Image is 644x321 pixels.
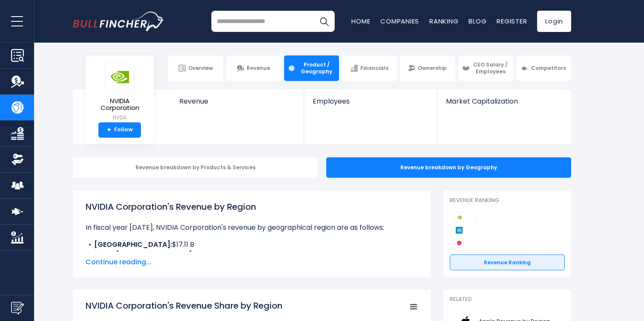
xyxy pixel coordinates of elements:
li: $17.11 B [86,240,418,250]
a: Market Capitalization [437,90,570,120]
span: Ownership [418,65,447,72]
a: Ranking [429,17,458,26]
tspan: NVIDIA Corporation's Revenue Share by Region [86,300,282,312]
a: Revenue [171,90,304,120]
span: Revenue [247,65,270,72]
a: Employees [304,90,437,120]
div: Revenue breakdown by Geography [326,157,571,178]
b: [GEOGRAPHIC_DATA]: [94,240,172,249]
button: Search [313,11,335,32]
span: Product / Geography [298,61,335,75]
a: CEO Salary / Employees [458,55,513,81]
span: NVIDIA Corporation [92,98,147,112]
a: +Follow [98,122,141,138]
a: Overview [168,55,223,81]
a: Revenue [226,55,281,81]
b: Other [GEOGRAPHIC_DATA]: [94,250,194,260]
span: Financials [360,65,388,72]
img: Broadcom competitors logo [454,238,464,248]
span: Employees [313,97,428,105]
a: Login [537,11,571,32]
div: Revenue breakdown by Products & Services [73,157,318,178]
a: Companies [380,17,419,26]
img: Applied Materials competitors logo [454,225,464,235]
li: $7.88 B [86,250,418,260]
a: NVIDIA Corporation NVDA [92,62,147,122]
a: Home [351,17,370,26]
span: Overview [188,65,213,72]
span: Competitors [531,65,566,72]
a: Register [497,17,527,26]
img: NVIDIA Corporation competitors logo [454,212,464,223]
img: Ownership [11,153,24,166]
strong: + [107,126,111,134]
small: NVDA [92,114,147,121]
a: Revenue Ranking [450,254,565,271]
h1: NVIDIA Corporation's Revenue by Region [86,200,418,213]
span: Market Capitalization [446,97,562,105]
p: In fiscal year [DATE], NVIDIA Corporation's revenue by geographical region are as follows: [86,223,418,233]
span: Revenue [179,97,296,105]
p: Related [450,296,565,303]
p: Revenue Ranking [450,197,565,204]
a: Blog [469,17,486,26]
span: CEO Salary / Employees [472,61,509,75]
a: Financials [342,55,397,81]
a: Go to homepage [73,12,164,31]
span: Continue reading... [86,257,418,267]
a: Ownership [400,55,455,81]
img: bullfincher logo [73,12,164,31]
a: Competitors [516,55,571,81]
a: Product / Geography [284,55,339,81]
